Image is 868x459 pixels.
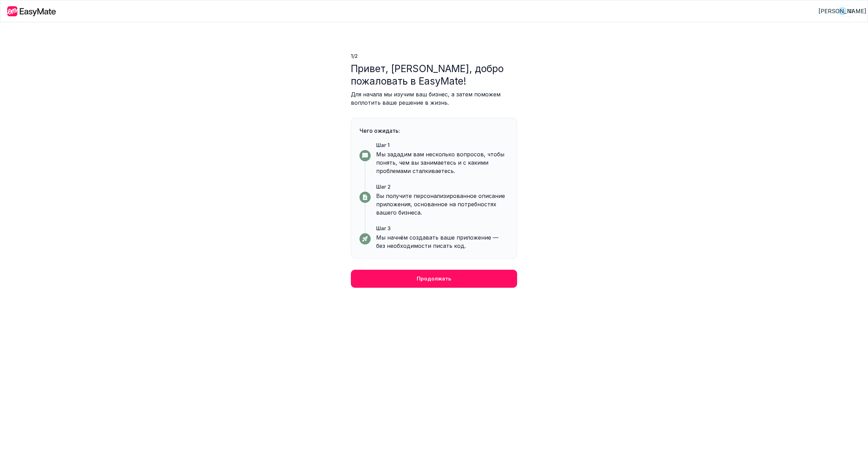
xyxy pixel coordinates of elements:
[351,53,517,60] p: 1 / 2
[376,234,498,249] ya-tr-span: Мы начнём создавать ваше приложение — без необходимости писать код.
[376,142,390,148] ya-tr-span: Шаг 1
[351,91,501,106] ya-tr-span: Для начала мы изучим ваш бизнес, а затем поможем воплотить ваше решение в жизнь.
[360,127,400,134] ya-tr-span: Чего ожидать:
[376,151,504,174] ya-tr-span: Мы зададим вам несколько вопросов, чтобы понять, чем вы занимаетесь и с какими проблемами сталкив...
[376,225,391,231] ya-tr-span: Шаг 3
[376,192,505,216] ya-tr-span: Вы получите персонализированное описание приложения, основанное на потребностях вашего бизнеса.
[351,63,504,87] ya-tr-span: Привет, [PERSON_NAME], добро пожаловать в EasyMate!
[417,275,451,282] ya-tr-span: Продолжать
[351,270,517,288] button: Продолжать
[376,184,391,190] ya-tr-span: Шаг 2
[818,7,866,15] ya-tr-span: [PERSON_NAME]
